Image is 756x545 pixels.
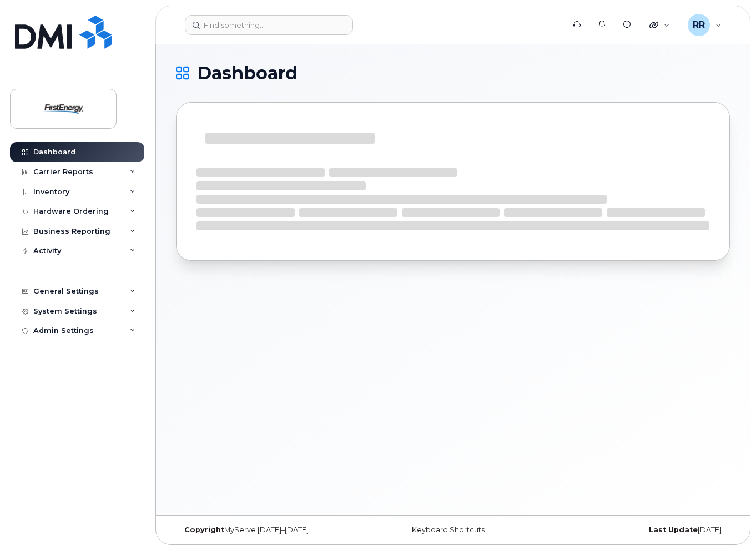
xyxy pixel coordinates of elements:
div: MyServe [DATE]–[DATE] [176,526,361,534]
strong: Last Update [649,526,698,534]
strong: Copyright [184,526,224,534]
a: Keyboard Shortcuts [412,526,485,534]
span: Dashboard [197,65,298,82]
div: [DATE] [545,526,730,534]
